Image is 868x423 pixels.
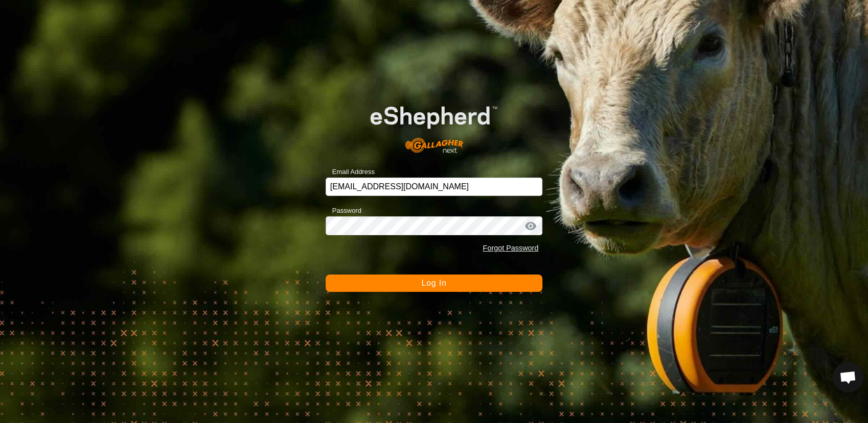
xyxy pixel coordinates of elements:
label: Email Address [326,167,375,177]
img: E-shepherd Logo [347,88,521,162]
button: Log In [326,275,543,292]
a: Forgot Password [483,244,538,252]
input: Email Address [326,178,543,196]
label: Password [326,206,361,216]
div: Open chat [833,362,863,392]
span: Log In [421,279,446,287]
